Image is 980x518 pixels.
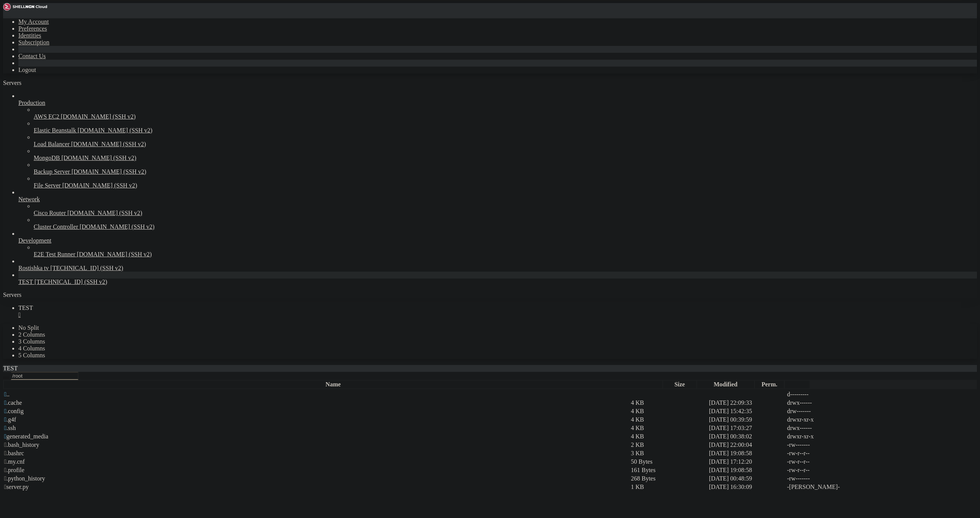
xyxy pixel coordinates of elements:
td: [DATE] 00:39:59 [709,416,786,424]
td: 1 KB [630,483,708,491]
a: TEST [TECHNICAL_ID] (SSH v2) [18,279,977,285]
span:  [4,441,7,448]
td: [DATE] 22:00:04 [709,441,786,449]
img: Shellngn [3,3,47,11]
a: TEST [18,305,977,318]
a: Backup Server [DOMAIN_NAME] (SSH v2) [34,168,977,175]
td: [DATE] 19:08:58 [709,466,786,474]
span: .profile [4,467,24,473]
td: -rw------- [787,475,864,482]
td: [DATE] 19:08:58 [709,450,786,457]
li: Network [18,189,977,230]
a: E2E Test Runner [DOMAIN_NAME] (SSH v2) [34,251,977,258]
span: [DOMAIN_NAME] (SSH v2) [62,182,137,189]
li: Elastic Beanstalk [DOMAIN_NAME] (SSH v2) [34,120,977,134]
span:  [4,458,7,465]
span: MongoDB [34,155,60,161]
span: [DOMAIN_NAME] (SSH v2) [61,113,136,120]
a: Subscription [18,39,49,46]
span:  [4,399,7,406]
td: [DATE] 17:03:27 [709,424,786,432]
td: -rw-r--r-- [787,450,864,457]
span:  [4,425,7,431]
span: [TECHNICAL_ID] (SSH v2) [51,265,123,271]
td: 4 KB [630,424,708,432]
a: Preferences [18,25,47,32]
span:  [4,416,7,423]
li: File Server [DOMAIN_NAME] (SSH v2) [34,175,977,189]
a: Development [18,237,977,244]
span: Cisco Router [34,210,66,216]
span: .cache [4,399,22,406]
span: AWS EC2 [34,113,59,120]
li: Cisco Router [DOMAIN_NAME] (SSH v2) [34,203,977,217]
span: File Server [34,182,61,189]
td: [DATE] 16:30:09 [709,483,786,491]
span: [DOMAIN_NAME] (SSH v2) [77,251,152,257]
span: .. [4,391,10,397]
span:  [4,450,7,456]
td: drwxr-xr-x [787,416,864,424]
span: server.py [4,484,29,490]
li: E2E Test Runner [DOMAIN_NAME] (SSH v2) [34,244,977,258]
a: File Server [DOMAIN_NAME] (SSH v2) [34,182,977,189]
a: My Account [18,18,49,25]
a: 2 Columns [18,331,45,338]
td: 161 Bytes [630,466,708,474]
td: 4 KB [630,399,708,407]
a:  [18,311,977,318]
td: 268 Bytes [630,475,708,482]
span: Servers [3,80,21,86]
span: [TECHNICAL_ID] (SSH v2) [34,279,107,285]
span: Elastic Beanstalk [34,127,76,134]
span: .config [4,408,24,414]
span: .g4f [4,416,16,423]
span: Production [18,99,45,106]
span: .python_history [4,475,45,482]
a: Production [18,99,977,106]
td: d--------- [787,391,864,398]
span: .bashrc [4,450,24,456]
td: 4 KB [630,433,708,440]
span: TEST [18,305,33,311]
span: Backup Server [34,168,70,175]
a: No Split [18,324,39,331]
a: 3 Columns [18,338,45,345]
td: [DATE] 22:09:33 [709,399,786,407]
span: .bash_history [4,441,39,448]
td: -rw------- [787,441,864,449]
span:  [4,408,7,414]
span: [DOMAIN_NAME] (SSH v2) [61,155,136,161]
td: 2 KB [630,441,708,449]
span: E2E Test Runner [34,251,75,257]
th: Perm.: activate to sort column ascending [755,381,784,388]
span: Development [18,237,51,244]
td: [DATE] 00:48:59 [709,475,786,482]
div: Servers [3,292,977,298]
span:  [4,467,7,473]
span: generated_media [4,433,48,440]
span: Load Balancer [34,141,70,147]
td: drwx------ [787,399,864,407]
td: drw------- [787,407,864,415]
td: -[PERSON_NAME]- [787,483,864,491]
span: TEST [18,279,33,285]
a: 5 Columns [18,352,45,358]
span: Cluster Controller [34,223,78,230]
a: Cisco Router [DOMAIN_NAME] (SSH v2) [34,210,977,217]
span: Network [18,196,40,202]
a: Identities [18,32,41,39]
span: .ssh [4,425,16,431]
td: 3 KB [630,450,708,457]
th: Size: activate to sort column ascending [663,381,696,388]
td: [DATE] 00:38:02 [709,433,786,440]
a: MongoDB [DOMAIN_NAME] (SSH v2) [34,155,977,161]
a: Network [18,196,977,203]
li: Production [18,93,977,189]
a: Load Balancer [DOMAIN_NAME] (SSH v2) [34,141,977,148]
input: Current Folder [11,372,78,380]
li: Load Balancer [DOMAIN_NAME] (SSH v2) [34,134,977,148]
td: drwx------ [787,424,864,432]
th: Name: activate to sort column descending [4,381,662,388]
